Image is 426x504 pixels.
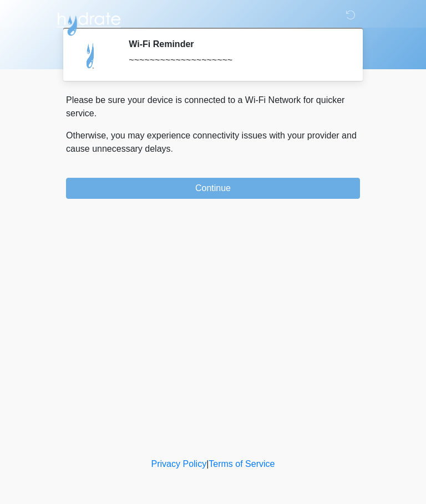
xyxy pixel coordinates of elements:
a: Terms of Service [209,459,275,469]
p: Otherwise, you may experience connectivity issues with your provider and cause unnecessary delays [66,129,360,156]
span: . [171,144,173,153]
img: Hydrate IV Bar - Arcadia Logo [55,8,123,37]
a: | [206,459,209,469]
div: ~~~~~~~~~~~~~~~~~~~~ [129,54,343,67]
p: Please be sure your device is connected to a Wi-Fi Network for quicker service. [66,94,360,120]
a: Privacy Policy [151,459,207,469]
button: Continue [66,178,360,199]
img: Agent Avatar [74,39,108,72]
